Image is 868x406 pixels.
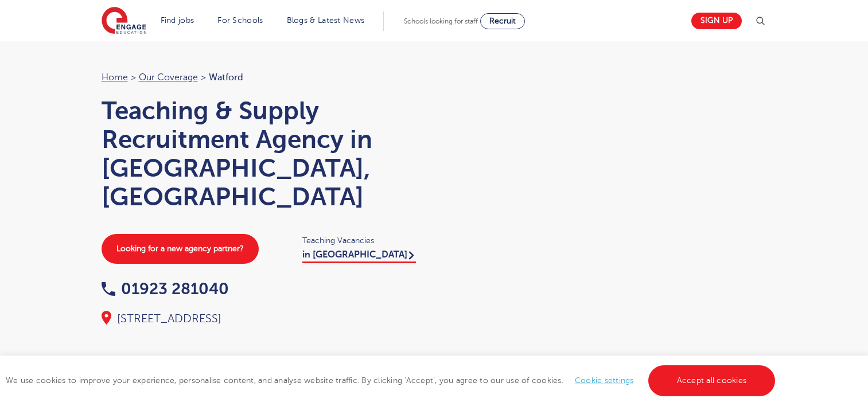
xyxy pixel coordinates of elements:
[404,17,478,25] span: Schools looking for staff
[102,234,259,264] a: Looking for a new agency partner?
[648,365,776,396] a: Accept all cookies
[102,70,423,85] nav: breadcrumb
[102,280,229,298] a: 01923 281040
[209,72,243,83] span: Watford
[302,249,416,263] a: in [GEOGRAPHIC_DATA]
[102,96,423,211] h1: Teaching & Supply Recruitment Agency in [GEOGRAPHIC_DATA], [GEOGRAPHIC_DATA]
[575,376,634,385] a: Cookie settings
[201,72,206,83] span: >
[102,72,128,83] a: Home
[102,311,423,327] div: [STREET_ADDRESS]
[691,13,742,29] a: Sign up
[302,234,423,247] span: Teaching Vacancies
[102,7,146,36] img: Engage Education
[6,376,778,385] span: We use cookies to improve your experience, personalise content, and analyse website traffic. By c...
[139,72,198,83] a: Our coverage
[131,72,136,83] span: >
[287,16,365,25] a: Blogs & Latest News
[217,16,263,25] a: For Schools
[489,17,516,25] span: Recruit
[161,16,194,25] a: Find jobs
[480,13,525,29] a: Recruit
